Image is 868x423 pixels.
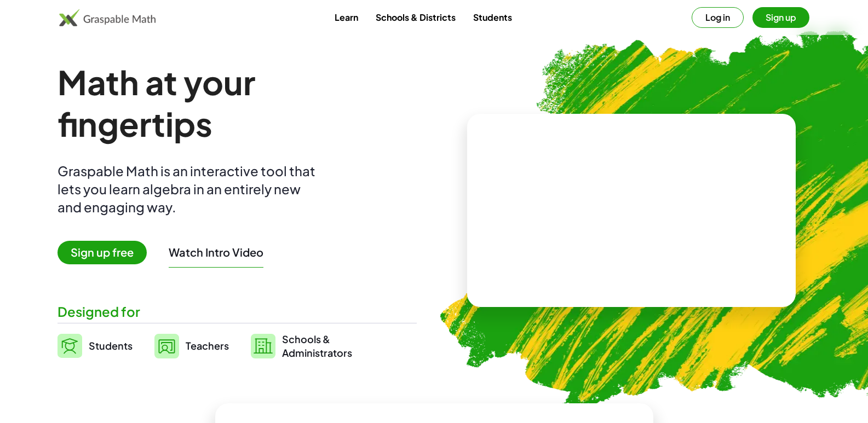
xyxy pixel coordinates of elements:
img: svg%3e [154,334,179,358]
a: Students [464,7,521,27]
button: Log in [692,7,744,28]
video: What is this? This is dynamic math notation. Dynamic math notation plays a central role in how Gr... [549,170,714,252]
span: Sign up free [58,241,147,264]
a: Schools & Districts [367,7,464,27]
a: Teachers [154,332,229,360]
a: Schools &Administrators [251,332,352,360]
a: Learn [326,7,367,27]
span: Schools & Administrators [282,332,352,360]
button: Sign up [752,7,809,28]
img: svg%3e [251,334,275,358]
button: Watch Intro Video [169,245,263,259]
span: Teachers [186,339,229,352]
a: Students [58,332,133,360]
div: Designed for [58,303,417,321]
div: Graspable Math is an interactive tool that lets you learn algebra in an entirely new and engaging... [58,162,320,216]
span: Students [89,339,133,352]
img: svg%3e [58,334,82,358]
h1: Math at your fingertips [58,61,406,144]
